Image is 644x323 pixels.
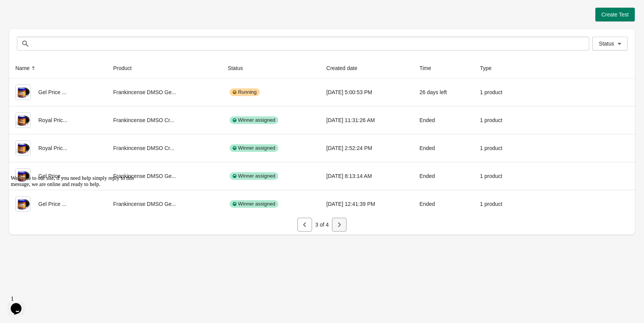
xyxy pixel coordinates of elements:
div: [DATE] 12:41:39 PM [326,196,407,212]
iframe: chat widget [8,172,146,289]
div: [DATE] 11:31:26 AM [326,113,407,128]
div: Winner assigned [230,116,278,124]
div: Winner assigned [230,172,278,180]
div: Gel Price ... [15,85,101,100]
div: 26 days left [419,85,468,100]
button: Type [477,61,502,75]
div: Welcome to our site, if you need help simply reply to this message, we are online and ready to help. [3,3,141,15]
div: Running [230,88,260,96]
button: Time [416,61,442,75]
div: Frankincense DMSO Cr... [113,113,215,128]
span: Create Test [601,11,629,18]
span: 3 of 4 [315,222,329,228]
div: Ended [419,113,468,128]
div: [DATE] 5:00:53 PM [326,85,407,100]
div: Winner assigned [230,144,278,152]
button: Status [225,61,254,75]
div: Gel Price ... [15,168,101,184]
span: Status [599,41,614,47]
div: 1 product [480,168,521,184]
div: [DATE] 2:52:24 PM [326,140,407,156]
button: Create Test [595,8,635,21]
div: [DATE] 8:13:14 AM [326,168,407,184]
div: Ended [419,168,468,184]
iframe: chat widget [8,292,32,315]
div: 1 product [480,113,521,128]
button: Created date [323,61,368,75]
button: Name [12,61,40,75]
div: Frankincense DMSO Ge... [113,196,215,212]
div: Royal Pric... [15,113,101,128]
span: Welcome to our site, if you need help simply reply to this message, we are online and ready to help. [3,3,127,15]
button: Product [110,61,142,75]
div: Frankincense DMSO Ge... [113,85,215,100]
div: Frankincense DMSO Ge... [113,168,215,184]
div: Winner assigned [230,200,278,208]
div: Frankincense DMSO Cr... [113,140,215,156]
button: Status [592,37,628,51]
div: Royal Pric... [15,140,101,156]
div: 1 product [480,196,521,212]
div: Ended [419,196,468,212]
div: 1 product [480,85,521,100]
div: 1 product [480,140,521,156]
div: Ended [419,140,468,156]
